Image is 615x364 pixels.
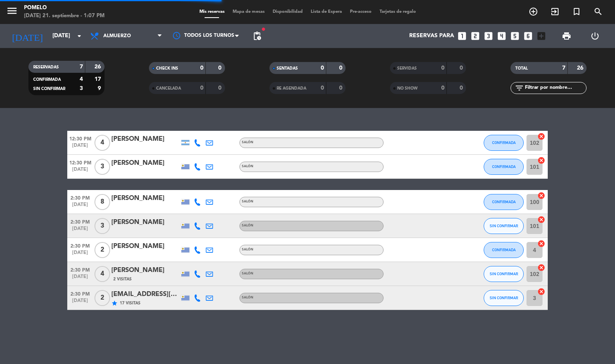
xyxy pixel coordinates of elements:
span: [DATE] [67,226,93,235]
span: 12:30 PM [67,158,93,167]
i: filter_list [515,83,524,93]
div: [DATE] 21. septiembre - 1:07 PM [24,12,105,20]
span: NO SHOW [397,86,418,90]
strong: 0 [218,85,223,91]
span: 2:30 PM [67,193,93,202]
span: [DATE] [67,167,93,176]
strong: 0 [460,85,464,91]
i: power_settings_new [590,31,600,41]
i: menu [6,5,18,17]
i: star [111,300,118,306]
div: [PERSON_NAME] [111,193,179,204]
span: RE AGENDADA [277,86,306,90]
span: SIN CONFIRMAR [490,296,518,300]
span: print [562,31,571,41]
span: Mis reservas [195,10,229,14]
i: looks_two [470,31,480,41]
span: SERVIDAS [397,66,417,70]
strong: 0 [200,65,203,71]
div: Pomelo [24,4,105,12]
strong: 0 [339,65,344,71]
i: turned_in_not [572,7,581,16]
i: [DATE] [6,27,48,45]
i: cancel [537,156,545,164]
span: 4 [94,266,110,282]
span: Reservas para [409,33,454,39]
strong: 0 [200,85,203,91]
span: SIN CONFIRMAR [490,224,518,228]
i: looks_6 [523,31,533,41]
strong: 7 [562,65,565,71]
span: Lista de Espera [307,10,346,14]
div: [PERSON_NAME] [111,265,179,276]
span: Disponibilidad [269,10,307,14]
span: Pre-acceso [346,10,376,14]
i: cancel [537,132,545,140]
span: Almuerzo [103,33,131,39]
span: CHECK INS [156,66,178,70]
strong: 4 [80,76,83,82]
i: arrow_drop_down [74,31,84,41]
span: [DATE] [67,250,93,259]
button: SIN CONFIRMAR [484,290,524,306]
button: CONFIRMADA [484,135,524,151]
button: CONFIRMADA [484,159,524,175]
div: [PERSON_NAME] [111,158,179,168]
span: CONFIRMADA [492,248,516,252]
i: add_box [536,31,547,41]
span: Salón [242,165,253,168]
i: cancel [537,192,545,200]
strong: 0 [321,85,324,91]
span: [DATE] [67,143,93,152]
span: fiber_manual_record [261,27,266,32]
span: CONFIRMADA [492,140,516,145]
strong: 9 [98,86,102,91]
span: CONFIRMADA [492,200,516,204]
input: Filtrar por nombre... [524,84,586,92]
i: add_circle_outline [529,7,538,16]
strong: 26 [94,64,102,70]
span: SIN CONFIRMAR [490,272,518,276]
span: 2:30 PM [67,241,93,250]
div: LOG OUT [581,24,609,48]
strong: 26 [577,65,585,71]
span: Salón [242,248,253,251]
i: search [593,7,603,16]
strong: 0 [339,85,344,91]
span: Salón [242,200,253,203]
i: cancel [537,240,545,248]
strong: 0 [321,65,324,71]
span: 2:30 PM [67,265,93,274]
div: [PERSON_NAME] [111,134,179,144]
span: 17 Visitas [120,300,141,306]
span: CONFIRMADA [492,164,516,169]
button: SIN CONFIRMAR [484,266,524,282]
span: Salón [242,141,253,144]
span: SENTADAS [277,66,298,70]
strong: 3 [80,86,83,91]
span: 2:30 PM [67,289,93,298]
span: [DATE] [67,298,93,307]
span: 3 [94,159,110,175]
div: [PERSON_NAME] [111,241,179,252]
span: Mapa de mesas [229,10,269,14]
div: [PERSON_NAME] [111,217,179,228]
i: looks_3 [483,31,494,41]
strong: 7 [80,64,83,70]
span: Salón [242,296,253,299]
span: RESERVADAS [33,65,59,69]
div: [EMAIL_ADDRESS][DOMAIN_NAME] [111,289,179,300]
span: TOTAL [515,66,528,70]
strong: 0 [460,65,464,71]
span: 2:30 PM [67,217,93,226]
span: Salón [242,224,253,227]
span: 8 [94,194,110,210]
strong: 0 [441,65,444,71]
span: CONFIRMADA [33,78,61,82]
span: 2 Visitas [113,276,132,282]
span: 2 [94,290,110,306]
span: 12:30 PM [67,134,93,143]
button: menu [6,5,18,20]
i: looks_5 [510,31,520,41]
i: cancel [537,216,545,224]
